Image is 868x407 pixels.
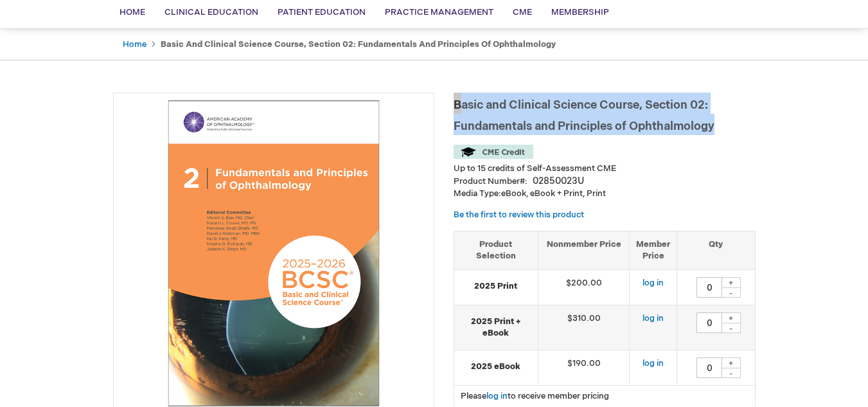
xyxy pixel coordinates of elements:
[461,280,531,293] strong: 2025 Print
[123,39,146,50] a: Home
[385,7,493,17] span: Practice Management
[454,176,527,186] strong: Product Number
[696,277,722,298] input: Qty
[454,210,584,220] a: Be the first to review this product
[642,358,664,368] a: log in
[161,39,556,50] strong: Basic and Clinical Science Course, Section 02: Fundamentals and Principles of Ophthalmology
[722,323,741,333] div: -
[630,231,677,269] th: Member Price
[538,231,630,269] th: Nonmember Price
[461,316,531,339] strong: 2025 Print + eBook
[120,100,427,407] img: Basic and Clinical Science Course, Section 02: Fundamentals and Principles of Ophthalmology
[722,277,741,288] div: +
[486,391,508,401] a: log in
[696,357,722,378] input: Qty
[454,98,714,133] span: Basic and Clinical Science Course, Section 02: Fundamentals and Principles of Ophthalmology
[454,231,538,269] th: Product Selection
[642,313,664,323] a: log in
[538,350,630,385] td: $190.00
[722,312,741,323] div: +
[461,391,609,401] span: Please to receive member pricing
[696,312,722,333] input: Qty
[533,175,584,188] div: 02850023U
[461,361,531,373] strong: 2025 eBook
[454,188,756,200] p: eBook, eBook + Print, Print
[513,7,532,17] span: CME
[538,269,630,305] td: $200.00
[278,7,366,17] span: Patient Education
[454,163,756,175] li: Up to 15 credits of Self-Assessment CME
[120,7,145,17] span: Home
[164,7,258,17] span: Clinical Education
[722,368,741,378] div: -
[642,278,664,288] a: log in
[538,305,630,350] td: $310.00
[551,7,609,17] span: Membership
[454,188,501,199] strong: Media Type:
[722,287,741,298] div: -
[677,231,755,269] th: Qty
[454,145,533,159] img: CME Credit
[722,357,741,368] div: +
